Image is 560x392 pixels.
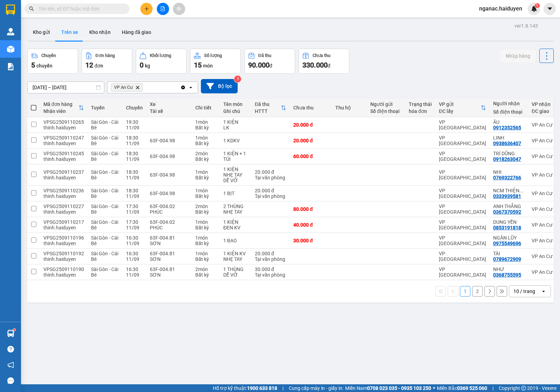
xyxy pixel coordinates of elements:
[293,122,328,128] div: 20.000 đ
[531,6,537,12] img: icon-new-feature
[84,24,116,41] button: Kho nhận
[213,384,277,392] span: Hỗ trợ kỹ thuật:
[293,206,328,212] div: 80.000 đ
[195,156,216,162] div: Bất kỳ
[513,288,535,295] div: 10 / trang
[43,256,84,262] div: thinh.haiduyen
[439,151,486,162] div: VP [GEOGRAPHIC_DATA]
[7,330,14,337] img: warehouse-icon
[289,384,343,392] span: Cung cấp máy in - giấy in:
[7,362,14,368] span: notification
[43,225,84,230] div: thinh.haiduyen
[126,169,143,175] div: 18:30
[223,238,248,243] div: 1 BAO
[43,251,84,256] div: VPSG2509110192
[91,169,118,180] span: Sài Gòn - Cái Bè
[94,63,103,69] span: đơn
[439,204,486,215] div: VP [GEOGRAPHIC_DATA]
[258,53,271,58] div: Đã thu
[7,63,14,70] img: solution-icon
[293,154,328,159] div: 60.000 đ
[43,193,84,199] div: thinh.haiduyen
[144,84,145,91] input: Selected VP An Cư.
[43,125,84,130] div: thinh.haiduyen
[7,28,14,35] img: warehouse-icon
[195,209,216,215] div: Bất kỳ
[38,5,121,13] input: Tìm tên, số ĐT hoặc mã đơn
[439,251,486,262] div: VP [GEOGRAPHIC_DATA]
[223,191,248,196] div: 1 BỊT
[439,219,486,230] div: VP [GEOGRAPHIC_DATA]
[126,272,143,278] div: 11/09
[493,225,521,230] div: 0853191818
[150,101,188,107] div: Xe
[269,63,272,69] span: đ
[493,251,525,256] div: TÀI
[126,175,143,180] div: 11/09
[223,166,248,172] div: 1 KIỆN
[293,222,328,228] div: 40.000 đ
[43,204,84,209] div: VPSG2509110227
[248,61,269,69] span: 90.000
[335,105,363,111] div: Thu hộ
[135,85,140,90] svg: Delete
[223,209,248,215] div: NHẸ TAY
[126,219,143,225] div: 17:30
[91,151,118,162] span: Sài Gòn - Cái Bè
[43,101,78,107] div: Mã đơn hàng
[437,384,487,392] span: Miền Bắc
[195,241,216,246] div: Bất kỳ
[223,125,248,130] div: LK
[91,251,118,262] span: Sài Gòn - Cái Bè
[223,204,248,209] div: 2 THÙNG
[500,50,536,62] button: Nhập hàng
[541,288,546,294] svg: open
[255,266,286,272] div: 30.000 đ
[96,53,115,58] div: Đơn hàng
[195,272,216,278] div: Bất kỳ
[41,53,56,58] div: Chuyến
[223,119,248,125] div: 1 KIỆN
[91,266,118,278] span: Sài Gòn - Cái Bè
[409,101,432,107] div: Trạng thái
[195,204,216,209] div: 2 món
[195,119,216,125] div: 1 món
[535,3,540,8] sup: 1
[255,169,286,175] div: 20.000 đ
[13,329,15,331] sup: 1
[150,256,188,262] div: SƠN
[6,5,15,15] img: logo-vxr
[111,83,143,92] span: VP An Cư, close by backspace
[36,63,52,69] span: chuyến
[493,266,525,272] div: NHƯ
[223,251,248,256] div: 1 KIỆN KV
[493,241,521,246] div: 0975549696
[126,188,143,193] div: 18:30
[91,204,118,215] span: Sài Gòn - Cái Bè
[439,235,486,246] div: VP [GEOGRAPHIC_DATA]
[160,6,165,11] span: file-add
[293,138,328,143] div: 20.000 đ
[144,6,149,11] span: plus
[203,63,213,69] span: món
[521,386,526,391] span: copyright
[223,219,248,230] div: 1 KIỆN ĐEN KV
[493,109,525,115] div: Số điện thoại
[176,6,181,11] span: aim
[493,119,525,125] div: ÂU
[223,256,248,262] div: NHẸ TAY
[544,3,556,15] button: caret-down
[150,108,188,114] div: Tài xế
[56,24,84,41] button: Trên xe
[126,105,143,111] div: Chuyến
[255,256,286,262] div: Tại văn phòng
[126,135,143,141] div: 18:30
[91,219,118,230] span: Sài Gòn - Cái Bè
[91,188,118,199] span: Sài Gòn - Cái Bè
[150,138,188,143] div: 63F-004.98
[150,204,188,209] div: 63F-004.02
[43,108,78,114] div: Nhân viên
[493,101,525,106] div: Người nhận
[409,108,432,114] div: hóa đơn
[150,251,188,256] div: 63F-004.81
